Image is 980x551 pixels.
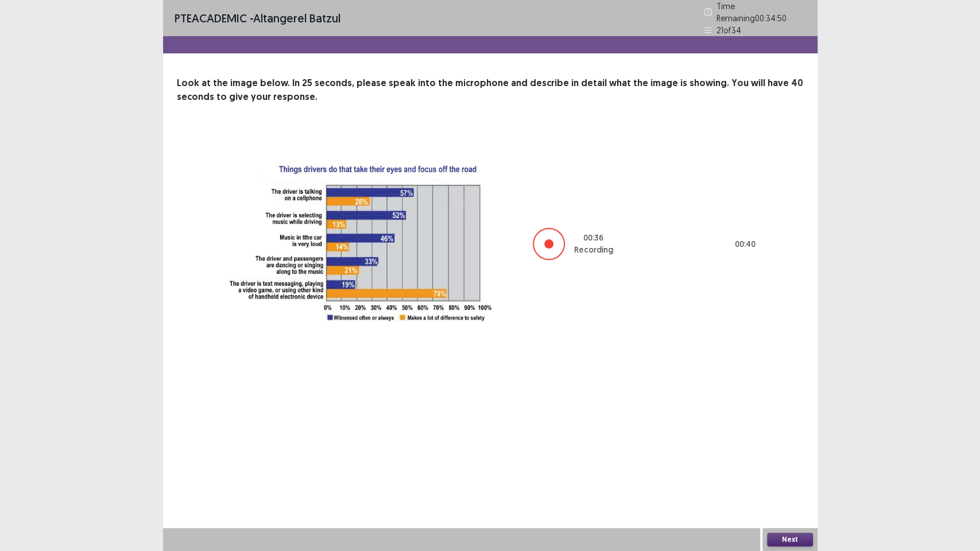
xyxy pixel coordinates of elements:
p: Look at the image below. In 25 seconds, please speak into the microphone and describe in detail w... [177,76,804,104]
p: 21 of 34 [716,24,741,36]
span: PTE academic [175,11,247,25]
p: 00 : 36 [583,232,603,244]
p: - Altangerel Batzul [175,10,340,27]
p: Recording [574,244,613,256]
img: image-description [223,131,510,357]
button: Next [767,533,813,546]
p: 00 : 40 [735,238,756,250]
